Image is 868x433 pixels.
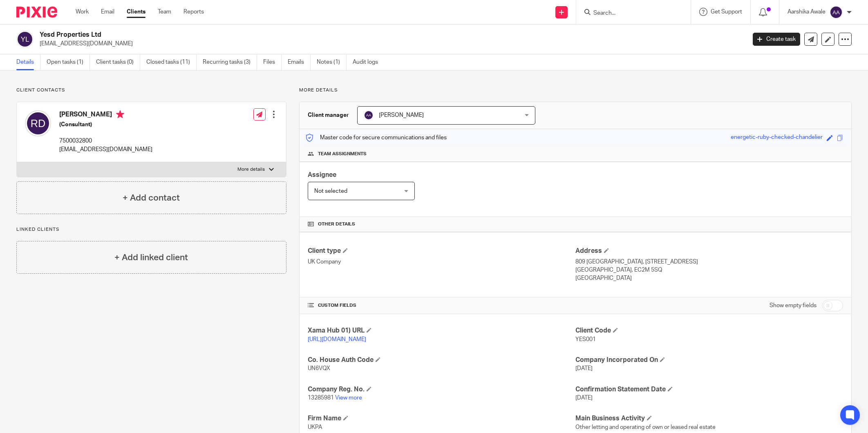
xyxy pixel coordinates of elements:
h4: Confirmation Statement Date [575,385,843,394]
img: svg%3E [16,31,34,48]
a: Notes (1) [317,54,347,70]
p: [EMAIL_ADDRESS][DOMAIN_NAME] [40,40,740,48]
span: 13285981 [308,395,334,401]
h2: Yesd Properties Ltd [40,31,600,39]
h4: + Add contact [123,192,180,204]
input: Search [593,10,666,17]
h4: CUSTOM FIELDS [308,302,575,309]
h4: + Add linked client [114,251,188,264]
span: YES001 [575,337,596,342]
a: Details [16,54,40,70]
span: Team assignments [318,151,367,157]
span: [PERSON_NAME] [379,112,424,118]
a: Create task [753,33,800,46]
h4: Company Incorporated On [575,356,843,364]
a: View more [335,395,362,401]
span: Not selected [314,188,347,194]
a: Open tasks (1) [47,54,90,70]
label: Show empty fields [770,301,817,310]
p: Master code for secure communications and files [306,134,447,142]
a: Recurring tasks (3) [203,54,257,70]
img: svg%3E [25,110,51,136]
h4: Client type [308,247,575,255]
span: Other letting and operating of own or leased real estate [575,424,716,430]
a: [URL][DOMAIN_NAME] [308,337,366,342]
a: Reports [183,8,204,16]
p: [GEOGRAPHIC_DATA] [575,274,843,282]
span: Get Support [711,9,742,15]
span: UKPA [308,424,322,430]
a: Team [158,8,171,16]
h4: Main Business Activity [575,414,843,423]
span: Assignee [308,172,336,178]
h4: Firm Name [308,414,575,423]
h4: Address [575,247,843,255]
i: Primary [116,110,124,118]
a: Client tasks (0) [96,54,140,70]
h4: Co. House Auth Code [308,356,575,364]
span: [DATE] [575,395,593,401]
p: UK Company [308,258,575,266]
span: [DATE] [575,366,593,371]
p: More details [237,166,265,173]
h4: Company Reg. No. [308,385,575,394]
p: Linked clients [16,226,286,233]
span: Other details [318,221,355,228]
a: Emails [288,54,311,70]
a: Email [101,8,114,16]
h4: [PERSON_NAME] [59,110,152,121]
p: [EMAIL_ADDRESS][DOMAIN_NAME] [59,145,152,154]
p: 809 [GEOGRAPHIC_DATA], [STREET_ADDRESS] [575,258,843,266]
p: Client contacts [16,87,286,94]
p: [GEOGRAPHIC_DATA], EC2M 5SQ [575,266,843,274]
img: svg%3E [364,110,374,120]
div: energetic-ruby-checked-chandelier [731,133,823,143]
img: Pixie [16,7,57,18]
a: Work [76,8,89,16]
a: Clients [127,8,145,16]
h4: Xama Hub 01) URL [308,326,575,335]
a: Audit logs [353,54,384,70]
h4: Client Code [575,326,843,335]
h3: Client manager [308,111,349,119]
p: 7500032800 [59,137,152,145]
a: Files [263,54,282,70]
p: More details [299,87,852,94]
p: Aarshika Awale [787,8,825,16]
span: UN6VQX [308,366,330,371]
h5: (Consultant) [59,121,152,129]
img: svg%3E [830,6,843,19]
a: Closed tasks (11) [146,54,197,70]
